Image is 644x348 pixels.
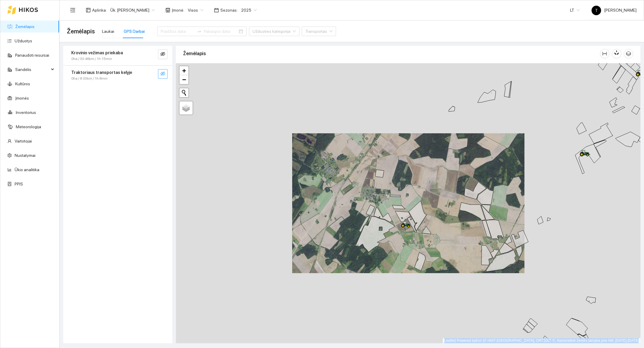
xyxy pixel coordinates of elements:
span: eye-invisible [160,71,165,77]
button: eye-invisible [158,50,168,59]
div: Žemėlapis [183,45,600,62]
div: Laukai [102,28,114,35]
a: Nustatymai [15,153,35,158]
span: Ūk. Sigitas Krivickas [110,6,155,15]
span: to [197,29,202,34]
button: Initiate a new search [179,88,188,97]
span: layout [86,8,91,13]
span: menu-fold [70,7,75,13]
span: Žemėlapis [67,27,95,36]
strong: Krovinio vežimas priekaba [71,50,123,55]
span: calendar [214,8,219,13]
a: Ūkio analitika [15,167,39,172]
span: Įmonė : [172,7,184,13]
button: column-width [600,49,609,58]
a: Zoom in [179,66,188,75]
span: − [182,76,186,83]
button: eye-invisible [158,69,168,79]
a: Inventorius [16,110,36,115]
span: [PERSON_NAME] [592,8,637,13]
span: column-width [600,51,609,56]
span: T [595,6,598,15]
div: Krovinio vežimas priekaba0ha / 30.46km / 1h 15mineye-invisible [63,46,172,65]
a: Vartotojai [15,139,32,143]
a: Užduotys [15,38,32,43]
a: Žemėlapis [15,24,35,29]
a: Meteorologija [16,124,41,129]
span: Sandėlis [15,64,49,75]
a: Leaflet [444,338,455,343]
div: | Powered by © HNIT-[GEOGRAPHIC_DATA]; ORT10LT ©, Nacionalinė žemės tarnyba prie AM, [DATE]-[DATE] [443,338,640,343]
span: 2025 [241,6,257,15]
a: Panaudoti resursai [15,53,49,58]
strong: Traktoriaus transportas kelyje [71,70,132,75]
a: Įmonės [15,96,29,100]
span: Sezonas : [220,7,238,13]
span: Aplinka : [92,7,107,13]
a: Layers [179,101,193,115]
input: Pabaigos data [204,28,238,35]
span: Visos [188,6,203,15]
span: swap-right [197,29,202,34]
span: LT [570,6,580,15]
a: Zoom out [179,75,188,84]
a: Kultūros [15,81,30,86]
span: 0ha / 30.46km / 1h 15min [71,56,112,62]
div: GPS Darbai [124,28,145,35]
span: shop [165,8,170,13]
div: Traktoriaus transportas kelyje0ha / 8.03km / 1h 8mineye-invisible [63,66,172,85]
input: Pradžios data [161,28,194,35]
a: Esri [476,338,482,343]
span: + [182,67,186,74]
a: PPIS [15,182,23,186]
span: eye-invisible [160,52,165,57]
span: 0ha / 8.03km / 1h 8min [71,76,108,81]
button: menu-fold [67,4,79,16]
span: | [483,338,484,343]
